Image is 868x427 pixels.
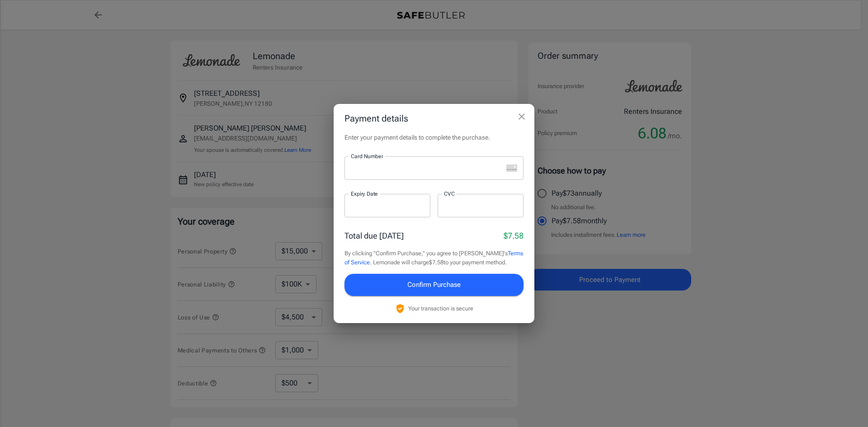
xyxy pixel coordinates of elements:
[351,164,503,173] iframe: Secure card number input frame
[344,249,524,267] p: By clicking "Confirm Purchase," you agree to [PERSON_NAME]'s . Lemonade will charge $7.58 to your...
[513,108,531,126] button: close
[444,202,517,210] iframe: Secure CVC input frame
[444,190,455,197] label: CVC
[504,230,524,242] p: $7.58
[344,274,524,296] button: Confirm Purchase
[344,133,524,142] p: Enter your payment details to complete the purchase.
[344,250,523,266] a: Terms of Service
[344,230,404,242] p: Total due [DATE]
[351,202,424,210] iframe: Secure expiration date input frame
[351,152,383,160] label: Card Number
[407,279,461,291] span: Confirm Purchase
[506,164,517,172] svg: unknown
[334,104,534,133] h2: Payment details
[408,304,473,313] p: Your transaction is secure
[351,190,378,197] label: Expiry Date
